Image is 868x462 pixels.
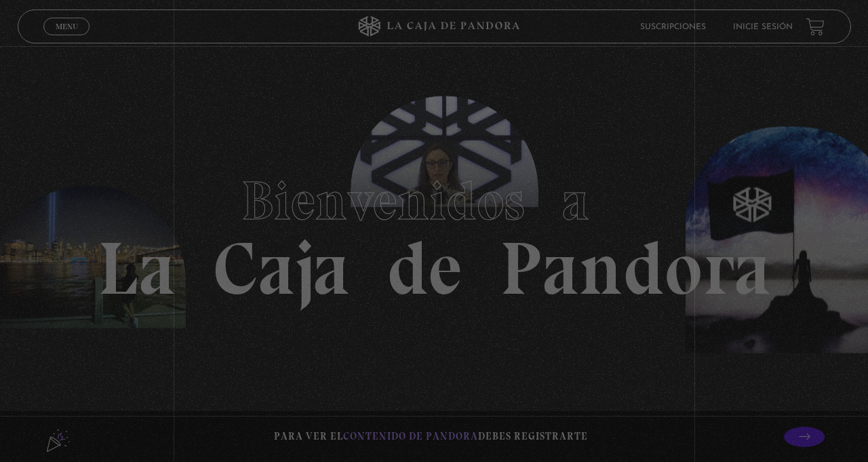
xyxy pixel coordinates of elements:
[98,157,771,306] h1: La Caja de Pandora
[51,33,83,43] span: Cerrar
[56,22,78,31] span: Menu
[640,22,706,31] a: Suscripciones
[274,427,588,446] p: Para ver el debes registrarte
[343,430,478,442] span: contenido de Pandora
[241,168,627,233] span: Bienvenidos a
[806,17,825,35] a: View your shopping cart
[733,22,793,31] a: Inicie sesión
